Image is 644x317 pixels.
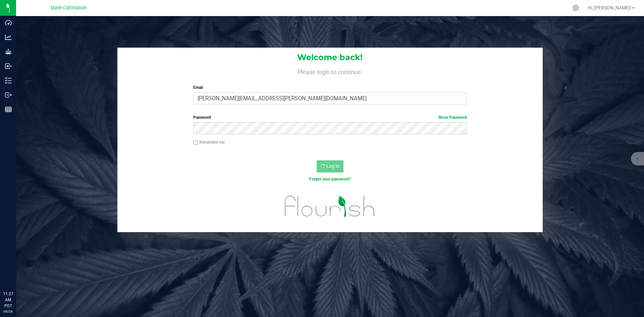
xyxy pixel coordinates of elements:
h1: Welcome back! [117,53,543,62]
h4: Please login to continue. [117,67,543,75]
input: Remember me [193,140,198,145]
inline-svg: Reports [5,106,12,113]
p: 11:27 AM PDT [3,291,13,309]
p: 09/26 [3,309,13,314]
span: Log In [326,163,339,169]
label: Email [193,85,467,91]
inline-svg: Inventory [5,77,12,84]
a: Show Password [438,115,467,120]
span: Hi, [PERSON_NAME]! [588,5,631,10]
inline-svg: Grow [5,48,12,55]
inline-svg: Outbound [5,92,12,98]
inline-svg: Dashboard [5,19,12,26]
inline-svg: Analytics [5,34,12,41]
span: Dune Cultivation [51,5,87,11]
a: Forgot your password? [309,177,351,181]
button: Log In [317,160,343,172]
img: flourish_logo.svg [277,189,383,223]
inline-svg: Inbound [5,63,12,69]
div: Manage settings [572,5,580,11]
label: Remember me [193,139,225,145]
span: Password [193,115,211,120]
